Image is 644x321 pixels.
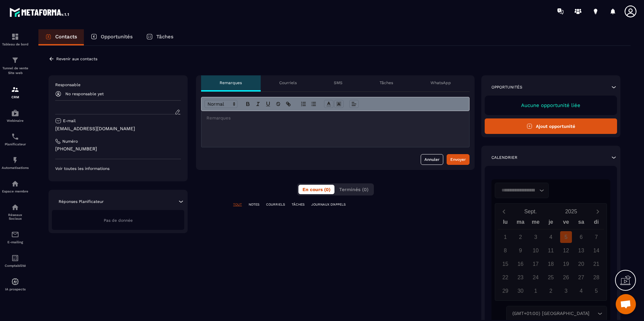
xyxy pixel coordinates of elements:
[11,278,19,286] img: automations
[2,95,29,99] p: CRM
[2,225,29,249] a: emailemailE-mailing
[491,102,610,108] p: Aucune opportunité liée
[11,254,19,262] img: accountant
[266,202,285,207] p: COURRIELS
[2,142,29,146] p: Planificateur
[11,230,19,239] img: email
[249,202,259,207] p: NOTES
[339,187,368,192] span: Terminés (0)
[65,92,104,96] p: No responsable yet
[2,189,29,193] p: Espace membre
[2,264,29,267] p: Comptabilité
[11,203,19,211] img: social-network
[11,180,19,188] img: automations
[11,56,19,64] img: formation
[279,80,297,85] p: Courriels
[421,154,443,165] button: Annuler
[2,51,29,80] a: formationformationTunnel de vente Site web
[2,287,29,291] p: IA prospects
[56,57,97,61] p: Revenir aux contacts
[220,80,242,85] p: Remarques
[2,80,29,104] a: formationformationCRM
[311,202,346,207] p: JOURNAUX D'APPELS
[2,249,29,273] a: accountantaccountantComptabilité
[11,33,19,41] img: formation
[104,218,133,223] span: Pas de donnée
[380,80,393,85] p: Tâches
[616,294,636,314] a: Ouvrir le chat
[2,198,29,225] a: social-networksocial-networkRéseaux Sociaux
[2,66,29,75] p: Tunnel de vente Site web
[2,28,29,51] a: formationformationTableau de bord
[139,29,180,45] a: Tâches
[447,154,470,165] button: Envoyer
[430,80,451,85] p: WhatsApp
[2,104,29,128] a: automationsautomationsWebinaire
[55,166,181,171] p: Voir toutes les informations
[491,84,522,90] p: Opportunités
[55,82,181,87] p: Responsable
[2,42,29,46] p: Tableau de bord
[11,109,19,117] img: automations
[491,155,517,160] p: Calendrier
[2,119,29,122] p: Webinaire
[38,29,84,45] a: Contacts
[63,118,76,123] p: E-mail
[55,126,181,132] p: [EMAIL_ADDRESS][DOMAIN_NAME]
[59,199,104,204] p: Réponses Planificateur
[335,185,373,194] button: Terminés (0)
[334,80,343,85] p: SMS
[11,133,19,141] img: scheduler
[2,175,29,198] a: automationsautomationsEspace membre
[55,34,77,40] p: Contacts
[84,29,139,45] a: Opportunités
[2,166,29,170] p: Automatisations
[302,187,330,192] span: En cours (0)
[2,240,29,244] p: E-mailing
[292,202,304,207] p: TÂCHES
[11,156,19,164] img: automations
[2,213,29,220] p: Réseaux Sociaux
[101,34,133,40] p: Opportunités
[2,151,29,175] a: automationsautomationsAutomatisations
[233,202,242,207] p: TOUT
[450,156,466,163] div: Envoyer
[55,146,181,152] p: [PHONE_NUMBER]
[485,118,617,134] button: Ajout opportunité
[9,6,70,18] img: logo
[2,128,29,151] a: schedulerschedulerPlanificateur
[156,34,173,40] p: Tâches
[298,185,334,194] button: En cours (0)
[11,85,19,94] img: formation
[62,139,78,144] p: Numéro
